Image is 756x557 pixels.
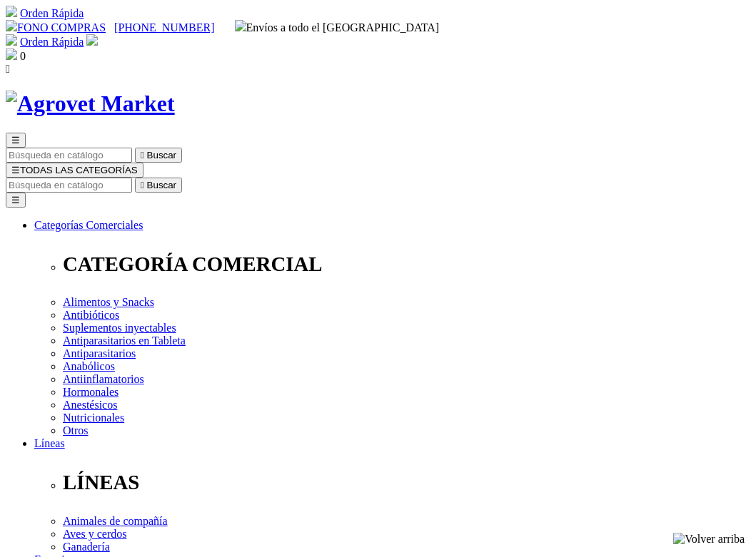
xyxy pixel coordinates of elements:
p: LÍNEAS [63,471,750,494]
a: Antiparasitarios en Tableta [63,334,186,347]
a: Anabólicos [63,360,115,372]
p: CATEGORÍA COMERCIAL [63,252,750,276]
img: Volver arriba [673,533,745,546]
a: Anestésicos [63,399,117,411]
a: Animales de compañía [63,515,168,527]
a: Líneas [34,437,65,449]
a: Hormonales [63,386,119,398]
a: Nutricionales [63,412,124,424]
a: Otros [63,424,89,436]
a: Antiinflamatorios [63,373,144,385]
a: Aves y cerdos [63,528,126,540]
a: Ganadería [63,541,110,553]
span: Envíos a todo el [GEOGRAPHIC_DATA] [235,21,440,34]
a: Antiparasitarios [63,347,136,359]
